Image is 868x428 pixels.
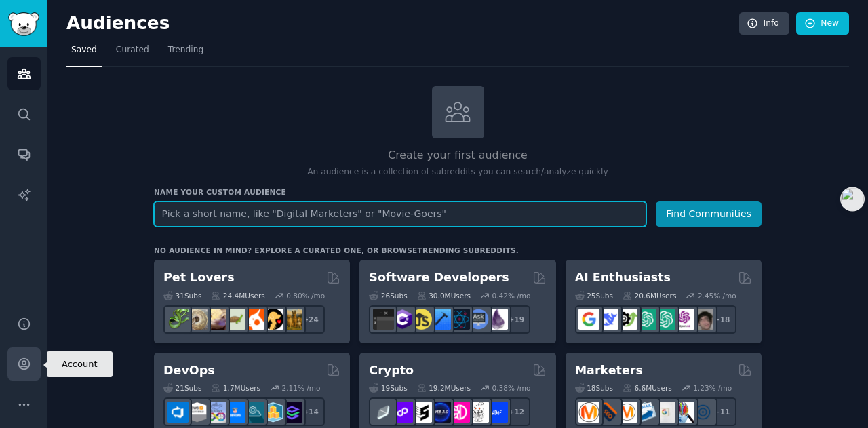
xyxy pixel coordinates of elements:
img: azuredevops [167,402,189,423]
h2: Software Developers [369,269,509,286]
div: No audience in mind? Explore a curated one, or browse . [154,246,519,255]
img: platformengineering [243,402,264,423]
img: OnlineMarketing [692,402,713,423]
h2: Crypto [369,362,414,379]
div: 6.6M Users [623,383,672,393]
img: web3 [430,402,451,423]
img: PetAdvice [262,309,283,330]
div: 2.11 % /mo [282,383,321,393]
img: GummySearch logo [8,12,39,36]
a: Info [739,12,789,35]
img: MarketingResearch [673,402,694,423]
div: 1.23 % /mo [693,383,732,393]
a: Saved [66,39,102,67]
div: 0.80 % /mo [286,291,325,300]
a: New [796,12,849,35]
img: Docker_DevOps [205,402,226,423]
img: Emailmarketing [635,402,656,423]
button: Find Communities [656,201,762,227]
img: ethstaker [411,402,432,423]
img: AItoolsCatalog [616,309,637,330]
img: PlatformEngineers [281,402,302,423]
div: 20.6M Users [623,291,676,300]
img: ArtificalIntelligence [692,309,713,330]
img: aws_cdk [262,402,283,423]
div: + 14 [296,397,325,426]
span: Saved [71,44,97,56]
div: 19.2M Users [417,383,471,393]
h2: Marketers [575,362,643,379]
p: An audience is a collection of subreddits you can search/analyze quickly [154,166,762,178]
div: 18 Sub s [575,383,613,393]
h2: Create your first audience [154,147,762,164]
img: chatgpt_prompts_ [654,309,675,330]
div: 21 Sub s [163,383,201,393]
div: + 18 [708,305,736,334]
div: 30.0M Users [417,291,471,300]
div: 25 Sub s [575,291,613,300]
img: CryptoNews [468,402,489,423]
img: GoogleGeminiAI [578,309,599,330]
img: DeepSeek [597,309,618,330]
img: AWS_Certified_Experts [186,402,208,423]
div: + 24 [296,305,325,334]
img: content_marketing [578,402,599,423]
img: herpetology [167,309,189,330]
img: DevOpsLinks [224,402,245,423]
input: Pick a short name, like "Digital Marketers" or "Movie-Goers" [154,201,646,227]
div: 0.38 % /mo [492,383,531,393]
img: leopardgeckos [205,309,226,330]
img: ballpython [186,309,208,330]
img: AskMarketing [616,402,637,423]
img: dogbreed [281,309,302,330]
span: Trending [168,44,203,56]
div: + 12 [502,397,530,426]
img: cockatiel [243,309,264,330]
h3: Name your custom audience [154,187,762,197]
img: turtle [224,309,245,330]
div: 31 Sub s [163,291,201,300]
div: 26 Sub s [369,291,407,300]
img: AskComputerScience [468,309,489,330]
img: ethfinance [373,402,394,423]
img: chatgpt_promptDesign [635,309,656,330]
img: elixir [487,309,508,330]
a: trending subreddits [417,246,515,254]
img: googleads [654,402,675,423]
img: reactnative [449,309,470,330]
img: OpenAIDev [673,309,694,330]
img: learnjavascript [411,309,432,330]
h2: AI Enthusiasts [575,269,671,286]
div: + 19 [502,305,530,334]
img: defi_ [487,402,508,423]
img: 0xPolygon [392,402,413,423]
img: software [373,309,394,330]
div: + 11 [708,397,736,426]
div: 24.4M Users [211,291,264,300]
span: Curated [116,44,149,56]
h2: Audiences [66,13,739,35]
div: 0.42 % /mo [492,291,531,300]
img: defiblockchain [449,402,470,423]
h2: Pet Lovers [163,269,235,286]
h2: DevOps [163,362,215,379]
img: csharp [392,309,413,330]
img: iOSProgramming [430,309,451,330]
img: bigseo [597,402,618,423]
a: Trending [163,39,208,67]
div: 19 Sub s [369,383,407,393]
div: 1.7M Users [211,383,260,393]
a: Curated [111,39,154,67]
div: 2.45 % /mo [698,291,736,300]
